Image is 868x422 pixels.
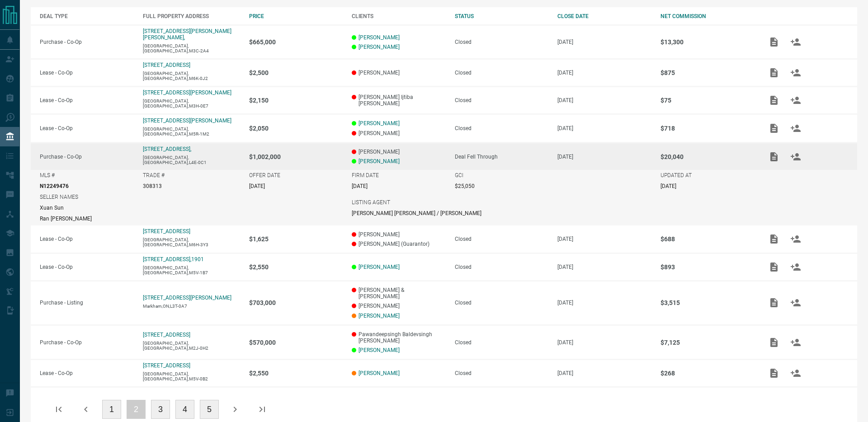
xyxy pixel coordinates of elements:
[249,69,343,76] p: $2,500
[143,362,190,369] a: [STREET_ADDRESS]
[143,341,240,351] p: [GEOGRAPHIC_DATA],[GEOGRAPHIC_DATA],M2J-0H2
[143,228,190,234] p: [STREET_ADDRESS]
[249,235,343,243] p: $1,625
[352,287,446,300] p: [PERSON_NAME] & [PERSON_NAME]
[455,125,549,131] div: Closed
[557,13,651,19] div: CLOSE DATE
[143,71,240,81] p: [GEOGRAPHIC_DATA],[GEOGRAPHIC_DATA],M6K-0J2
[785,300,807,306] span: Match Clients
[455,13,549,19] div: STATUS
[359,120,400,127] a: [PERSON_NAME]
[660,299,755,306] p: $3,515
[557,300,651,306] p: [DATE]
[785,97,807,103] span: Match Clients
[143,265,240,275] p: [GEOGRAPHIC_DATA],[GEOGRAPHIC_DATA],M5V-1B7
[785,235,807,242] span: Match Clients
[127,400,146,419] button: 2
[763,38,785,45] span: Add / View Documents
[352,172,379,178] p: FIRM DATE
[660,339,755,346] p: $7,125
[455,339,549,346] div: Closed
[143,295,231,301] a: [STREET_ADDRESS][PERSON_NAME]
[200,400,219,419] button: 5
[352,183,368,189] p: [DATE]
[40,70,134,76] p: Lease - Co-Op
[359,34,400,41] a: [PERSON_NAME]
[660,172,692,178] p: UPDATED AT
[143,172,165,178] p: TRADE #
[785,339,807,345] span: Match Clients
[143,43,240,53] p: [GEOGRAPHIC_DATA],[GEOGRAPHIC_DATA],M3C-2A4
[660,370,755,377] p: $268
[143,183,162,189] p: 308313
[359,347,400,353] a: [PERSON_NAME]
[352,231,446,238] p: [PERSON_NAME]
[40,154,134,160] p: Purchase - Co-Op
[763,125,785,131] span: Add / View Documents
[143,13,240,19] div: FULL PROPERTY ADDRESS
[352,210,481,216] p: [PERSON_NAME] [PERSON_NAME] / [PERSON_NAME]
[352,199,390,206] p: LISTING AGENT
[785,125,807,131] span: Match Clients
[40,236,134,242] p: Lease - Co-Op
[143,62,190,68] a: [STREET_ADDRESS]
[557,370,651,376] p: [DATE]
[249,299,343,306] p: $703,000
[249,370,343,377] p: $2,550
[557,70,651,76] p: [DATE]
[785,69,807,75] span: Match Clients
[660,183,676,189] p: [DATE]
[359,158,400,164] a: [PERSON_NAME]
[143,256,204,263] p: [STREET_ADDRESS],1901
[763,370,785,376] span: Add / View Documents
[557,39,651,45] p: [DATE]
[249,125,343,132] p: $2,050
[455,370,549,376] div: Closed
[455,39,549,45] div: Closed
[455,183,475,189] p: $25,050
[40,39,134,45] p: Purchase - Co-Op
[455,300,549,306] div: Closed
[660,69,755,76] p: $875
[660,235,755,243] p: $688
[455,97,549,103] div: Closed
[40,216,92,222] p: Ran [PERSON_NAME]
[143,304,240,309] p: Markham,ON,L3T-0A7
[359,44,400,50] a: [PERSON_NAME]
[660,125,755,132] p: $718
[455,70,549,76] div: Closed
[40,13,134,19] div: DEAL TYPE
[660,97,755,104] p: $75
[763,235,785,242] span: Add / View Documents
[455,236,549,242] div: Closed
[40,194,78,200] p: SELLER NAMES
[249,172,280,178] p: OFFER DATE
[143,127,240,136] p: [GEOGRAPHIC_DATA],[GEOGRAPHIC_DATA],M5R-1M2
[40,339,134,346] p: Purchase - Co-Op
[143,89,231,96] a: [STREET_ADDRESS][PERSON_NAME]
[143,117,231,124] a: [STREET_ADDRESS][PERSON_NAME]
[785,370,807,376] span: Match Clients
[352,94,446,107] p: [PERSON_NAME] Ijtiba [PERSON_NAME]
[660,153,755,160] p: $20,040
[763,339,785,345] span: Add / View Documents
[143,332,190,338] a: [STREET_ADDRESS]
[352,303,446,309] p: [PERSON_NAME]
[763,263,785,270] span: Add / View Documents
[40,370,134,376] p: Lease - Co-Op
[143,28,231,41] a: [STREET_ADDRESS][PERSON_NAME][PERSON_NAME],
[40,205,64,211] p: Xuan Sun
[352,331,446,344] p: Pawandeepsingh Baldevsingh [PERSON_NAME]
[143,371,240,381] p: [GEOGRAPHIC_DATA],[GEOGRAPHIC_DATA],M5V-0B2
[143,155,240,165] p: [GEOGRAPHIC_DATA],[GEOGRAPHIC_DATA],L4E-0C1
[352,13,446,19] div: CLIENTS
[40,172,55,178] p: MLS #
[143,146,191,152] p: [STREET_ADDRESS],
[455,172,463,178] p: GCI
[151,400,170,419] button: 3
[763,69,785,75] span: Add / View Documents
[249,97,343,104] p: $2,150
